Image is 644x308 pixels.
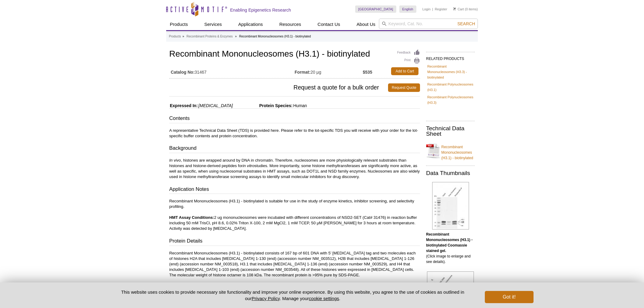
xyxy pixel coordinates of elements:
[276,19,305,30] a: Resources
[169,66,295,77] td: 31467
[435,7,447,11] a: Register
[453,5,478,13] li: (0 items)
[169,145,420,153] h3: Background
[397,58,420,64] a: Print
[456,21,477,26] button: Search
[422,7,431,11] a: Login
[426,52,475,63] h2: RELATED PRODUCTS
[432,182,469,229] img: Recombinant Mononucleosomes (H3.1) - biotinylated Coomassie stained gel
[166,19,191,30] a: Products
[295,66,363,77] td: 20 µg
[169,83,388,92] span: Request a quote for a bulk order
[309,296,339,301] button: cookie settings
[235,19,267,30] a: Applications
[169,49,420,60] h1: Recombinant Mononucleosomes (H3.1) - biotinylated
[427,64,474,80] a: Recombinant Mononucleosomes (H3.3) - biotinylated
[110,289,475,302] p: This website uses cookies to provide necessary site functionality and improve your online experie...
[391,67,418,75] a: Add to Cart
[432,5,433,13] li: |
[363,69,372,75] strong: $535
[235,35,237,38] li: »
[485,291,534,303] button: Got it!
[169,34,181,39] a: Products
[426,232,473,253] b: Recombinant Mononucleosomes (H3.1) - biotinylated Coomassie stained gel.
[252,296,280,301] a: Privacy Policy
[388,83,420,92] a: Request Quote
[169,237,420,246] h3: Protein Details
[169,186,420,194] h3: Application Notes
[457,21,475,26] span: Search
[292,103,307,108] span: Human
[182,35,184,38] li: »
[427,94,474,105] a: Recombinant Polynucleosomes (H3.3)
[353,19,379,30] a: About Us
[426,141,475,161] a: Recombinant Mononucleosomes (H3.1) - biotinylated
[230,7,291,13] h2: Enabling Epigenetics Research
[426,126,475,137] h2: Technical Data Sheet
[426,232,475,264] p: (Click image to enlarge and see details).
[169,215,214,220] strong: HMT Assay Conditions:
[355,5,396,13] a: [GEOGRAPHIC_DATA]
[169,250,420,278] p: Recombinant Mononucleosomes (H3.1) - biotinylated consists of 167 bp of 601 DNA with 5’ [MEDICAL_...
[169,115,420,123] h3: Contents
[234,103,293,108] span: Protein Species:
[239,35,311,38] li: Recombinant Mononucleosomes (H3.1) - biotinylated
[169,198,420,231] p: Recombinant Mononucleosomes (H3.1) - biotinylated is suitable for use in the study of enzyme kine...
[198,103,233,108] i: [MEDICAL_DATA]
[426,170,475,176] h2: Data Thumbnails
[169,103,198,108] span: Expressed In:
[379,19,478,29] input: Keyword, Cat. No.
[399,5,416,13] a: English
[187,34,233,39] a: Recombinant Proteins & Enzymes
[169,128,420,139] p: A representative Technical Data Sheet (TDS) is provided here. Please refer to the lot-specific TD...
[453,7,456,10] img: Your Cart
[427,82,474,93] a: Recombinant Polynucleosomes (H3.1)
[453,7,464,11] a: Cart
[171,69,195,75] strong: Catalog No:
[243,163,254,168] i: in vitro
[397,49,420,56] a: Feedback
[169,158,181,163] i: In vivo
[314,19,344,30] a: Contact Us
[169,158,420,180] p: , histones are wrapped around by DNA in chromatin. Therefore, nucleosomes are more physiologicall...
[201,19,226,30] a: Services
[295,69,310,75] strong: Format:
